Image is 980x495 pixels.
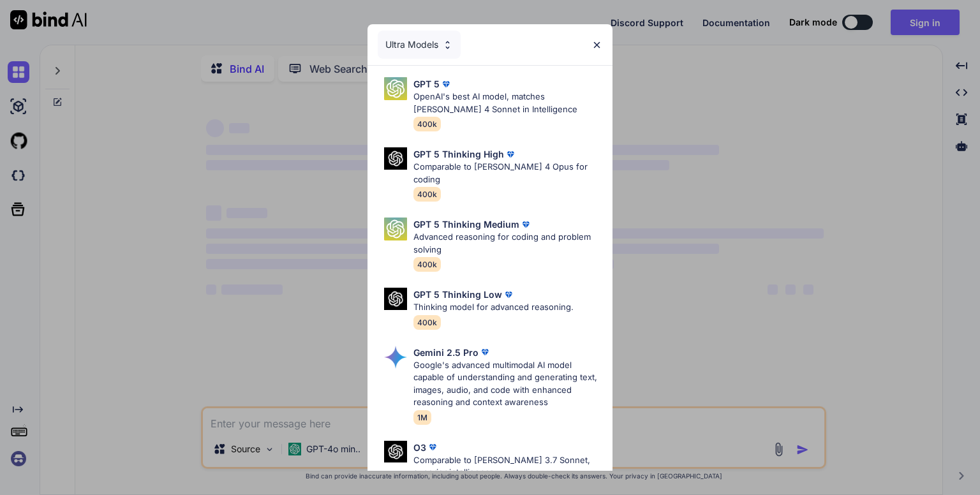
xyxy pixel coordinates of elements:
span: 400k [413,187,441,202]
span: 400k [413,257,441,272]
p: OpenAI's best AI model, matches [PERSON_NAME] 4 Sonnet in Intelligence [413,91,602,115]
img: Pick Models [384,218,407,240]
p: GPT 5 [413,77,440,91]
img: Pick Models [384,77,407,100]
img: premium [426,441,439,454]
span: 1M [413,410,431,425]
img: Pick Models [384,441,407,463]
img: premium [519,218,532,231]
img: Pick Models [442,40,453,50]
img: Pick Models [384,346,407,369]
p: Advanced reasoning for coding and problem solving [413,231,602,256]
img: premium [504,148,517,161]
p: Google's advanced multimodal AI model capable of understanding and generating text, images, audio... [413,359,602,409]
p: GPT 5 Thinking Medium [413,218,519,231]
img: premium [479,346,491,358]
span: 400k [413,315,441,330]
p: Comparable to [PERSON_NAME] 3.7 Sonnet, superior intelligence [413,454,602,479]
img: Pick Models [384,147,407,170]
img: close [591,40,602,50]
img: premium [502,288,515,301]
div: Ultra Models [378,31,461,59]
p: Gemini 2.5 Pro [413,346,479,359]
p: O3 [413,441,426,454]
p: GPT 5 Thinking Low [413,288,502,301]
p: GPT 5 Thinking High [413,147,504,161]
span: 400k [413,117,441,131]
p: Thinking model for advanced reasoning. [413,301,574,314]
p: Comparable to [PERSON_NAME] 4 Opus for coding [413,161,602,186]
img: premium [440,78,452,91]
img: Pick Models [384,288,407,310]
